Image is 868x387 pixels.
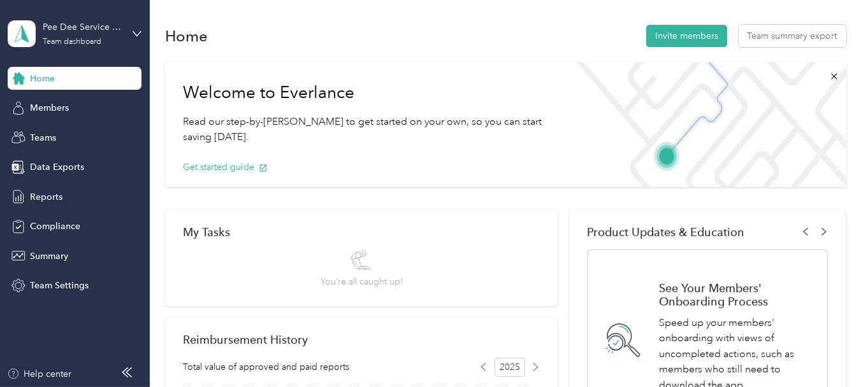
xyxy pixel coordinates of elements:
span: Reports [30,190,62,204]
span: Summary [30,250,68,263]
span: Teams [30,131,56,144]
button: Get started guide [183,160,268,174]
span: Compliance [30,220,80,233]
div: Pee Dee Service Area [43,20,122,34]
button: Help center [7,367,72,381]
span: Total value of approved and paid reports [183,360,349,374]
span: Team Settings [30,279,89,292]
h1: See Your Members' Onboarding Process [659,281,814,308]
h1: Home [165,29,208,43]
span: Data Exports [30,160,84,174]
span: 2025 [495,358,525,377]
h2: Reimbursement History [183,333,308,346]
button: Invite members [646,25,727,47]
img: Welcome to everlance [566,62,846,187]
button: Team summary export [739,25,846,47]
span: Members [30,101,69,115]
span: Product Updates & Education [587,225,744,239]
div: Team dashboard [43,38,101,46]
span: Home [30,72,55,85]
span: You’re all caught up! [321,275,403,288]
p: Read our step-by-[PERSON_NAME] to get started on your own, so you can start saving [DATE]. [183,114,548,145]
div: My Tasks [183,225,540,239]
h1: Welcome to Everlance [183,83,548,103]
iframe: Everlance-gr Chat Button Frame [797,316,868,387]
